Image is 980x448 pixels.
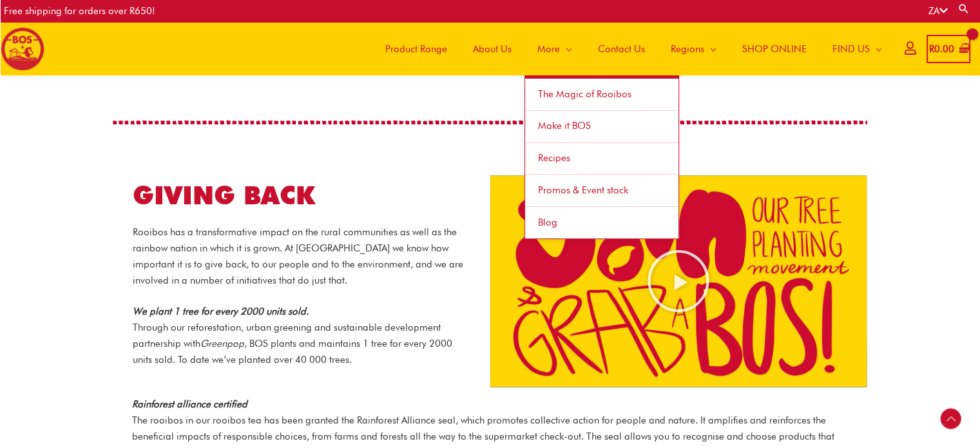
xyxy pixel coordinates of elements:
span: The Magic of Rooibos [538,88,631,100]
img: BOS logo finals-200px [1,27,44,71]
span: More [537,30,560,68]
a: Blog [525,207,678,239]
a: Make it BOS [525,111,678,143]
a: Product Range [372,22,460,75]
nav: Site Navigation [363,22,895,75]
span: About Us [473,30,512,68]
span: Promos & Event stock [538,184,628,196]
p: Through our reforestation, urban greening and sustainable development partnership with , BOS plan... [133,304,471,367]
span: Regions [671,30,704,68]
strong: Rainforest alliance certified [132,398,247,410]
a: Recipes [525,143,678,175]
span: R [929,43,934,55]
a: View Shopping Cart, empty [927,35,970,64]
span: Contact Us [598,30,645,68]
bdi: 0.00 [929,43,954,55]
h2: GIVING BACK [133,179,471,212]
a: The Magic of Rooibos [525,79,678,111]
span: Blog [538,217,557,228]
a: About Us [460,22,524,75]
a: ZA [928,5,948,17]
a: Contact Us [585,22,658,75]
span: Recipes [538,152,570,164]
a: Search button [957,3,970,15]
div: Play Video about screenshot 2025 08 20 at 14.36.24 [646,249,711,313]
span: SHOP ONLINE [742,30,807,68]
a: Regions [658,22,729,75]
span: Product Range [385,30,447,68]
span: Make it BOS [538,120,591,131]
a: More [524,22,585,75]
p: Rooibos has a transformative impact on the rural communities as well as the rainbow nation in whi... [133,224,471,288]
span: FIND US [832,30,870,68]
a: SHOP ONLINE [729,22,820,75]
a: Promos & Event stock [525,175,678,207]
em: We plant 1 tree for every 2000 units sold. [133,306,309,317]
em: Greenpop [200,338,244,349]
